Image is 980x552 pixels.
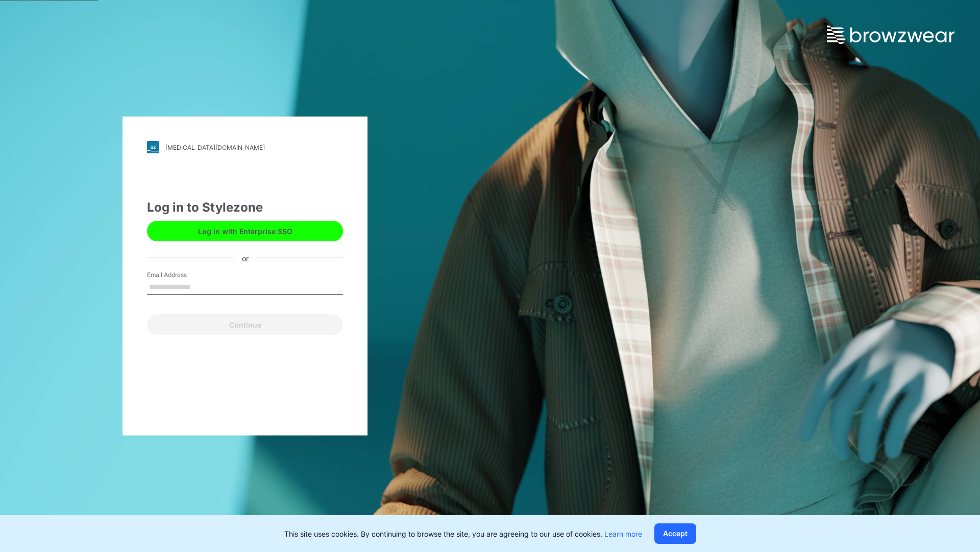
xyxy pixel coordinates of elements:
[234,252,257,263] div: or
[147,270,218,280] label: Email Address
[284,528,642,539] p: This site uses cookies. By continuing to browse the site, you are agreeing to our use of cookies.
[827,26,954,44] img: browzwear-logo.e42bd6dac1945053ebaf764b6aa21510.svg
[147,198,343,217] div: Log in to Stylezone
[147,141,343,153] a: [MEDICAL_DATA][DOMAIN_NAME]
[654,523,696,544] button: Accept
[165,144,265,151] div: [MEDICAL_DATA][DOMAIN_NAME]
[147,221,343,241] button: Log in with Enterprise SSO
[147,141,159,153] img: stylezone-logo.562084cfcfab977791bfbf7441f1a819.svg
[604,530,642,538] a: Learn more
